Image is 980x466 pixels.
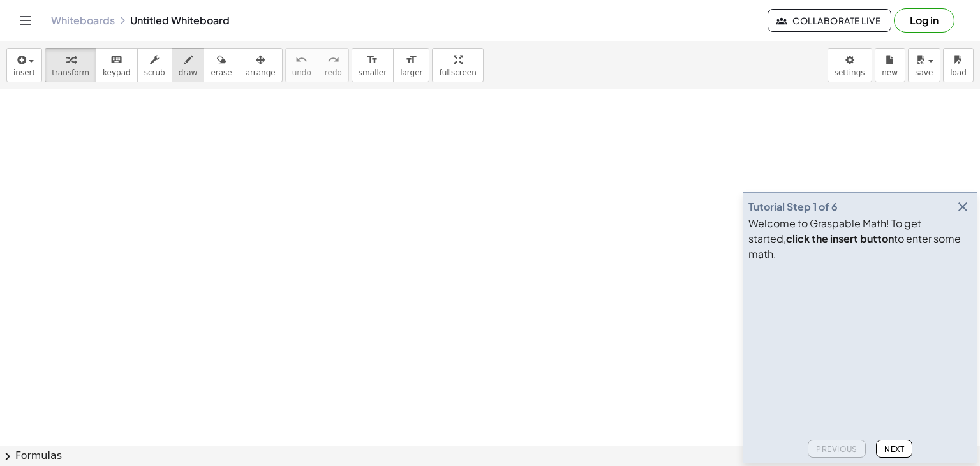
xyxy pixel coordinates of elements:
span: undo [292,68,311,77]
button: fullscreen [432,48,483,82]
i: keyboard [110,52,122,68]
span: load [950,68,967,77]
button: Collaborate Live [768,9,891,32]
span: keypad [103,68,131,77]
button: keyboardkeypad [96,48,138,82]
span: insert [13,68,35,77]
button: load [943,48,974,82]
i: format_size [405,52,417,68]
i: redo [327,52,339,68]
button: draw [172,48,205,82]
span: redo [325,68,342,77]
button: insert [6,48,42,82]
button: arrange [239,48,283,82]
button: undoundo [285,48,318,82]
button: scrub [137,48,172,82]
span: Collaborate Live [778,15,880,26]
i: undo [295,52,308,68]
span: smaller [359,68,387,77]
div: Tutorial Step 1 of 6 [748,199,838,214]
span: fullscreen [439,68,476,77]
button: settings [828,48,872,82]
a: Whiteboards [51,14,115,27]
span: larger [400,68,422,77]
span: arrange [246,68,276,77]
button: erase [204,48,239,82]
button: format_sizelarger [393,48,429,82]
button: format_sizesmaller [352,48,394,82]
span: erase [211,68,232,77]
span: Next [884,444,904,454]
span: save [915,68,933,77]
span: scrub [144,68,165,77]
button: Next [876,440,912,458]
span: draw [179,68,198,77]
button: Log in [894,8,954,33]
button: save [908,48,940,82]
span: settings [835,68,865,77]
i: format_size [366,52,378,68]
div: Welcome to Graspable Math! To get started, to enter some math. [748,216,972,262]
button: Toggle navigation [15,10,36,31]
span: transform [52,68,89,77]
button: new [875,48,905,82]
span: new [882,68,898,77]
b: click the insert button [786,232,894,245]
button: redoredo [318,48,349,82]
button: transform [45,48,96,82]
